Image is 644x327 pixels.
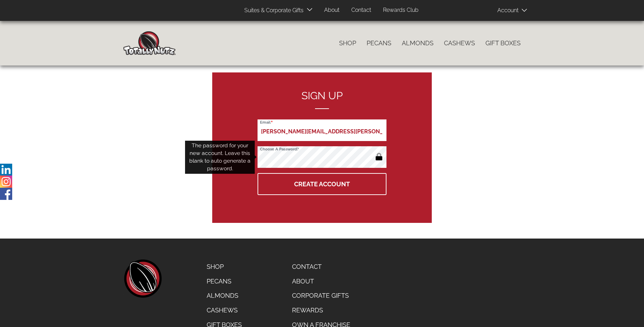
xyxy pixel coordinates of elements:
a: About [319,3,345,17]
a: Cashews [439,36,480,50]
input: Email [258,119,386,141]
a: Pecans [361,36,397,50]
h2: Sign up [258,90,386,109]
a: Rewards Club [378,3,424,17]
a: Shop [201,259,247,274]
a: home [123,259,162,298]
a: Rewards [287,303,355,318]
div: The password for your new account. Leave this blank to auto generate a password. [185,141,255,174]
a: Contact [287,259,355,274]
a: Contact [346,3,376,17]
a: Gift Boxes [480,36,526,50]
a: Suites & Corporate Gifts [239,4,306,17]
button: Create Account [258,173,386,195]
a: Shop [334,36,361,50]
a: Cashews [201,303,247,318]
a: Pecans [201,274,247,289]
a: About [287,274,355,289]
a: Almonds [201,288,247,303]
a: Almonds [397,36,439,50]
a: Corporate Gifts [287,288,355,303]
img: Home [123,31,176,55]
